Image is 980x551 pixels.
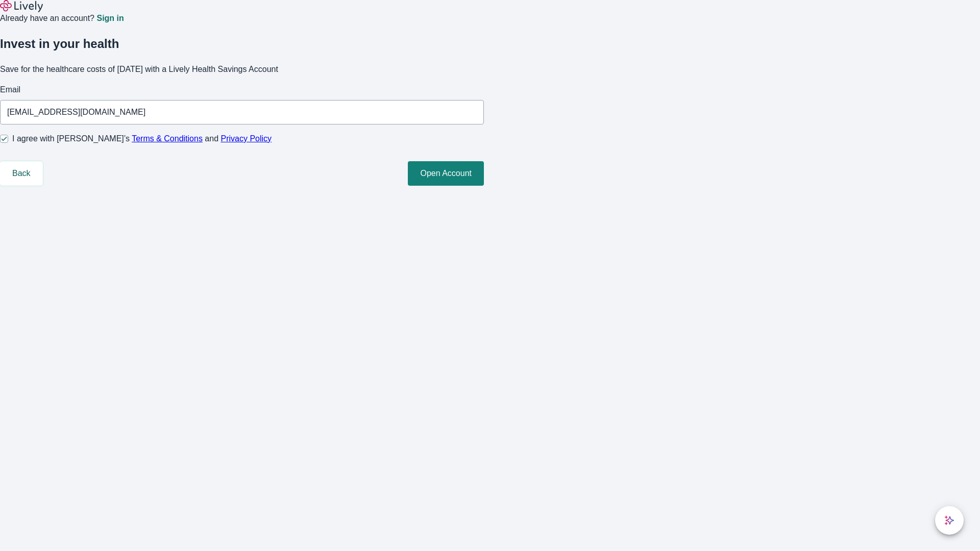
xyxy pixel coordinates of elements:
button: chat [935,506,964,535]
a: Privacy Policy [221,134,272,143]
svg: Lively AI Assistant [944,515,954,525]
a: Sign in [96,14,124,22]
a: Terms & Conditions [132,134,203,143]
button: Open Account [408,161,484,186]
span: I agree with [PERSON_NAME]’s and [12,133,272,145]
